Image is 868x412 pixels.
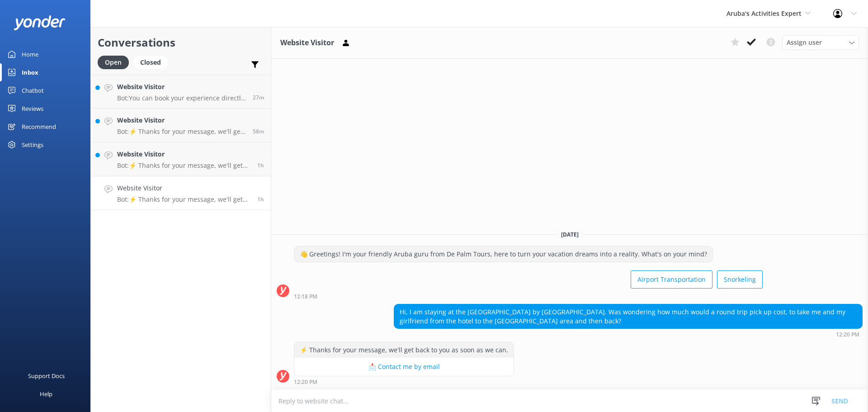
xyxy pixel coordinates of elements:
span: Aruba's Activities Expert [726,9,802,18]
span: Sep 17 2025 01:44pm (UTC -04:00) America/Caracas [253,94,264,101]
div: Closed [133,56,168,69]
strong: 12:18 PM [294,294,317,299]
div: Inbox [22,63,38,81]
a: Open [98,57,133,67]
div: Sep 17 2025 12:20pm (UTC -04:00) America/Caracas [294,379,514,385]
div: Recommend [22,118,56,136]
h4: Website Visitor [117,82,246,92]
span: Sep 17 2025 12:45pm (UTC -04:00) America/Caracas [257,161,264,169]
h4: Website Visitor [117,183,250,193]
div: Open [98,56,129,69]
p: Bot: ⚡ Thanks for your message, we'll get back to you as soon as we can. [117,195,250,204]
h3: Website Visitor [280,37,334,49]
strong: 12:20 PM [836,332,859,337]
p: Bot: ⚡ Thanks for your message, we'll get back to you as soon as we can. [117,161,250,170]
button: 📩 Contact me by email [294,358,514,376]
div: Sep 17 2025 12:20pm (UTC -04:00) America/Caracas [394,331,863,337]
img: yonder-white-logo.png [14,15,66,30]
div: Assign User [782,35,859,50]
div: Help [40,385,52,403]
a: Website VisitorBot:⚡ Thanks for your message, we'll get back to you as soon as we can.1h [91,176,271,210]
h4: Website Visitor [117,115,246,125]
div: 👋 Greetings! I'm your friendly Aruba guru from De Palm Tours, here to turn your vacation dreams i... [294,246,712,262]
strong: 12:20 PM [294,379,317,385]
div: ⚡ Thanks for your message, we'll get back to you as soon as we can. [294,342,514,358]
button: Snorkeling [717,270,763,289]
a: Website VisitorBot:You can book your experience directly through our website, by calling us at [P... [91,75,271,109]
span: Sep 17 2025 12:20pm (UTC -04:00) America/Caracas [257,195,264,203]
h2: Conversations [98,34,264,51]
span: [DATE] [556,231,584,238]
p: Bot: ⚡ Thanks for your message, we'll get back to you as soon as we can. [117,128,246,136]
span: Assign user [787,38,822,47]
div: Settings [22,136,43,154]
p: Bot: You can book your experience directly through our website, by calling us at [PHONE_NUMBER], ... [117,94,246,102]
span: Sep 17 2025 01:13pm (UTC -04:00) America/Caracas [253,128,264,135]
button: Airport Transportation [631,270,712,289]
a: Closed [133,57,172,67]
div: Sep 17 2025 12:18pm (UTC -04:00) America/Caracas [294,293,763,299]
div: Reviews [22,99,43,118]
div: Hi, I am staying at the [GEOGRAPHIC_DATA] by [GEOGRAPHIC_DATA]. Was wondering how much would a ro... [394,304,862,328]
h4: Website Visitor [117,149,250,159]
a: Website VisitorBot:⚡ Thanks for your message, we'll get back to you as soon as we can.1h [91,142,271,176]
div: Chatbot [22,81,44,99]
div: Support Docs [28,367,65,385]
div: Home [22,45,38,63]
a: Website VisitorBot:⚡ Thanks for your message, we'll get back to you as soon as we can.58m [91,109,271,142]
